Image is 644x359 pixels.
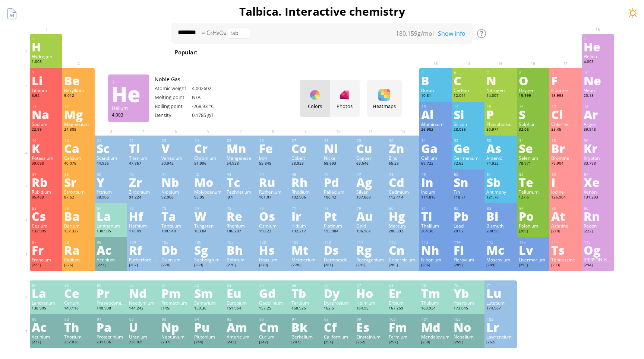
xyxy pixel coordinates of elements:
[421,210,450,222] div: Tl
[356,189,385,195] div: Silver
[422,206,450,211] div: 81
[519,87,547,93] div: Oxygen
[519,93,547,99] div: 15.999
[32,229,60,235] div: 132.905
[552,172,580,177] div: 53
[584,155,612,161] div: Krypton
[291,176,320,188] div: Rh
[519,108,547,120] div: S
[194,142,223,154] div: Cr
[97,229,125,235] div: 138.905
[112,112,145,118] div: 4.003
[519,206,547,211] div: 84
[155,76,229,83] div: Noble Gas
[486,142,515,154] div: As
[192,85,229,92] div: 4.002602
[192,94,229,101] div: N/A
[422,104,450,109] div: 13
[227,142,255,154] div: Mn
[162,172,190,177] div: 41
[194,176,223,188] div: Mo
[551,74,580,86] div: F
[32,41,60,53] div: H
[421,161,450,167] div: 69.723
[454,87,482,93] div: Carbon
[389,189,417,195] div: Cadmium
[64,229,93,235] div: 137.327
[129,142,158,154] div: Ti
[227,172,255,177] div: 43
[487,206,515,211] div: 83
[389,223,417,229] div: Mercury
[551,189,580,195] div: Iodine
[454,74,482,86] div: C
[195,206,223,211] div: 74
[584,138,612,143] div: 36
[551,155,580,161] div: Bromine
[421,189,450,195] div: Indium
[421,155,450,161] div: Gallium
[396,29,417,38] span: 180.159
[486,93,515,99] div: 14.007
[519,189,547,195] div: Tellurium
[161,142,190,154] div: V
[356,176,385,188] div: Ag
[194,161,223,167] div: 51.996
[161,229,190,235] div: 180.948
[454,206,482,211] div: 82
[32,36,60,41] div: 1
[162,138,190,143] div: 23
[155,85,192,92] div: Atomic weight
[291,223,320,229] div: Iridium
[194,210,223,222] div: W
[64,142,93,154] div: Ca
[454,93,482,99] div: 12.011
[454,104,482,109] div: 14
[194,223,223,229] div: Tungsten
[552,138,580,143] div: 35
[291,210,320,222] div: Ir
[519,161,547,167] div: 78.971
[436,29,473,38] div: Show info
[551,161,580,167] div: 79.904
[519,172,547,177] div: 52
[129,223,158,229] div: Hafnium
[227,161,255,167] div: 54.938
[584,176,612,188] div: Xe
[584,161,612,167] div: 83.798
[454,210,482,222] div: Pb
[421,142,450,154] div: Ga
[486,223,515,229] div: Bismuth
[330,103,360,109] div: Photos
[227,138,255,143] div: 25
[97,210,125,222] div: La
[324,210,353,222] div: Pt
[202,29,226,37] span: C₉H₈O₄
[551,93,580,99] div: 18.998
[356,223,385,229] div: Gold
[551,176,580,188] div: I
[194,189,223,195] div: Molybdenum
[97,172,125,177] div: 39
[161,223,190,229] div: Tantalum
[324,155,353,161] div: Nickel
[32,70,60,75] div: 3
[129,229,158,235] div: 178.49
[161,176,190,188] div: Nb
[97,206,125,211] div: 57
[551,127,580,133] div: 35.45
[32,161,60,167] div: 39.098
[421,121,450,127] div: Aluminium
[32,223,60,229] div: Cesium
[227,176,255,188] div: Tc
[421,93,450,99] div: 10.81
[357,138,385,143] div: 29
[552,70,580,75] div: 9
[155,94,192,101] div: Melting point
[228,28,250,39] div: tab
[389,155,417,161] div: Zinc
[486,74,515,86] div: N
[519,210,547,222] div: Po
[227,155,255,161] div: Manganese
[259,155,288,161] div: Iron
